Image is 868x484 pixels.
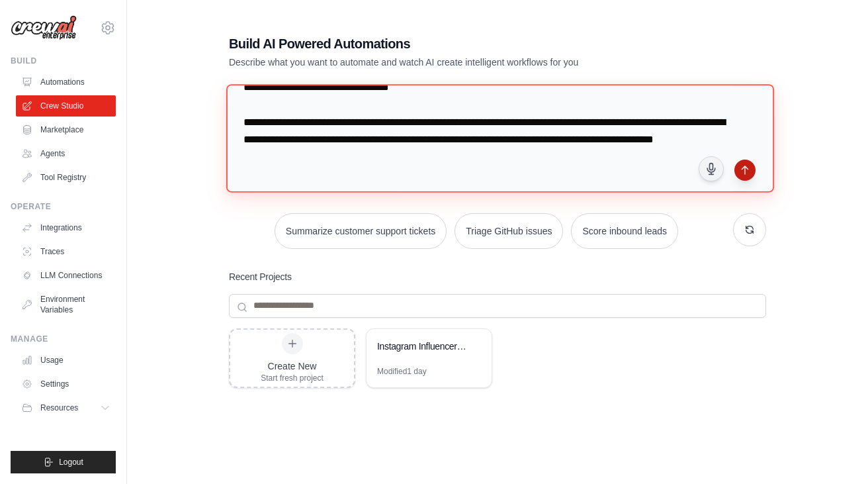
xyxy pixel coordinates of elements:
[59,457,83,467] span: Logout
[11,451,116,473] button: Logout
[229,270,292,283] h3: Recent Projects
[16,167,116,188] a: Tool Registry
[261,373,324,383] div: Start fresh project
[11,201,116,212] div: Operate
[16,217,116,238] a: Integrations
[455,213,563,249] button: Triage GitHub issues
[40,403,78,413] span: Resources
[16,95,116,117] a: Crew Studio
[377,340,468,353] div: Instagram Influencer Discovery & Analysis
[802,420,868,484] iframe: Chat Widget
[16,241,116,262] a: Traces
[275,213,447,249] button: Summarize customer support tickets
[11,56,116,66] div: Build
[11,334,116,344] div: Manage
[571,213,678,249] button: Score inbound leads
[229,34,673,53] h1: Build AI Powered Automations
[16,397,116,418] button: Resources
[16,265,116,286] a: LLM Connections
[16,289,116,320] a: Environment Variables
[16,373,116,395] a: Settings
[16,72,116,93] a: Automations
[229,56,673,69] p: Describe what you want to automate and watch AI create intelligent workflows for you
[377,366,427,377] div: Modified 1 day
[699,156,724,181] button: Click to speak your automation idea
[733,213,766,246] button: Get new suggestions
[16,143,116,164] a: Agents
[11,15,77,40] img: Logo
[802,420,868,484] div: Widget de chat
[261,360,324,373] div: Create New
[16,119,116,140] a: Marketplace
[16,350,116,371] a: Usage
